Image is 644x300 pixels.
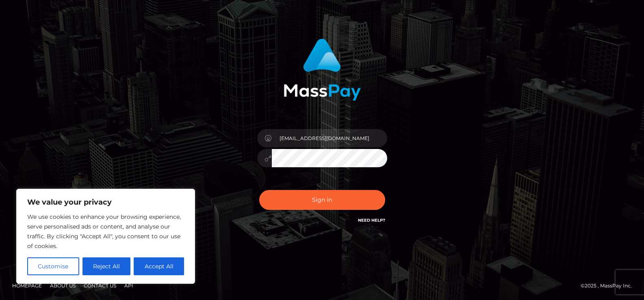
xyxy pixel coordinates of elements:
[80,279,119,292] a: Contact Us
[47,279,79,292] a: About Us
[259,190,385,210] button: Sign in
[27,212,184,251] p: We use cookies to enhance your browsing experience, serve personalised ads or content, and analys...
[82,257,131,275] button: Reject All
[134,257,184,275] button: Accept All
[284,39,361,101] img: MassPay Login
[27,257,79,275] button: Customise
[27,197,184,207] p: We value your privacy
[9,279,45,292] a: Homepage
[121,279,137,292] a: API
[581,281,638,290] div: © 2025 , MassPay Inc.
[358,218,385,223] a: Need Help?
[16,189,195,284] div: We value your privacy
[272,129,387,147] input: Username...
